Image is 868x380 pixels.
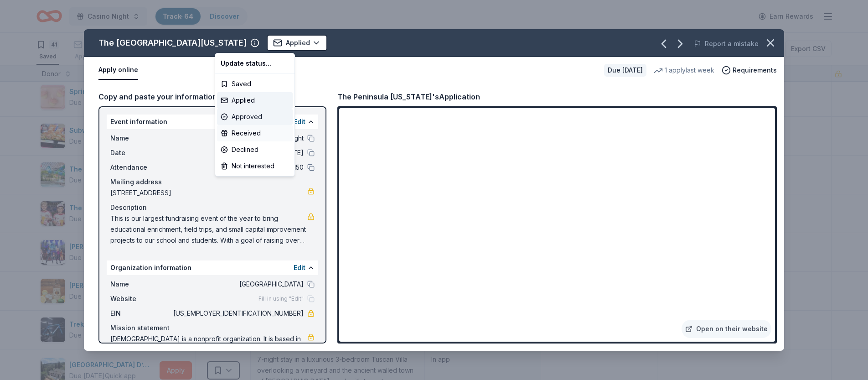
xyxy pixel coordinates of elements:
div: Declined [217,141,293,158]
div: Received [217,125,293,141]
div: Not interested [217,158,293,174]
div: Update status... [217,55,293,72]
div: Approved [217,109,293,125]
div: Applied [217,92,293,109]
div: Saved [217,76,293,92]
